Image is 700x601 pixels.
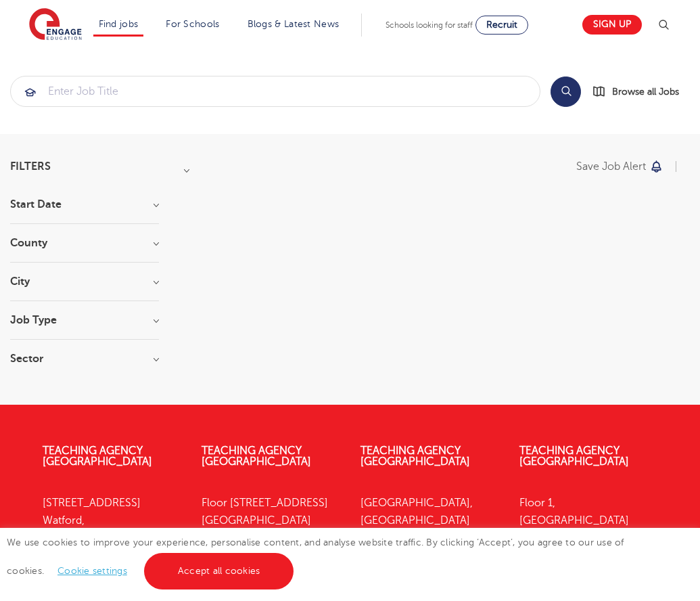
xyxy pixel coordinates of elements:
[10,315,159,326] h3: Job Type
[576,161,663,172] button: Save job alert
[7,537,624,576] span: We use cookies to improve your experience, personalise content, and analyse website traffic. By c...
[43,494,181,583] p: [STREET_ADDRESS] Watford, WD17 1SZ 01923 281040
[551,76,581,107] button: Search
[10,161,51,172] span: Filters
[475,16,528,35] a: Recruit
[43,445,152,468] a: Teaching Agency [GEOGRAPHIC_DATA]
[166,19,219,29] a: For Schools
[248,19,340,29] a: Blogs & Latest News
[202,494,340,601] p: Floor [STREET_ADDRESS] [GEOGRAPHIC_DATA] [GEOGRAPHIC_DATA], BN1 3XF 01273 447633
[612,84,679,99] span: Browse all Jobs
[29,8,82,42] img: Engage Education
[202,445,311,468] a: Teaching Agency [GEOGRAPHIC_DATA]
[10,199,159,210] h3: Start Date
[10,238,159,248] h3: County
[99,19,139,29] a: Find jobs
[519,445,629,468] a: Teaching Agency [GEOGRAPHIC_DATA]
[592,84,690,99] a: Browse all Jobs
[10,353,159,364] h3: Sector
[10,276,159,287] h3: City
[360,445,470,468] a: Teaching Agency [GEOGRAPHIC_DATA]
[582,15,642,35] a: Sign up
[57,566,127,576] a: Cookie settings
[144,553,294,589] a: Accept all cookies
[386,20,473,30] span: Schools looking for staff
[360,494,499,601] p: [GEOGRAPHIC_DATA], [GEOGRAPHIC_DATA] [GEOGRAPHIC_DATA], LS1 5SH 0113 323 7633
[486,20,517,30] span: Recruit
[11,76,540,106] input: Submit
[10,76,540,107] div: Submit
[576,161,646,172] p: Save job alert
